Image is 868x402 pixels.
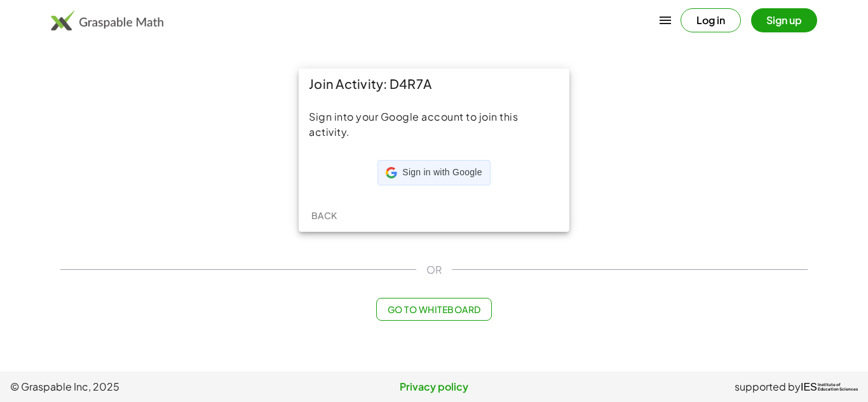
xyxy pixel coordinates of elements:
a: Privacy policy [293,379,576,394]
div: Join Activity: D4R7A [299,69,569,99]
span: OR [426,262,442,278]
span: Institute of Education Sciences [818,383,858,392]
button: Log in [681,8,741,32]
button: Go to Whiteboard [376,298,491,321]
button: Back [304,204,344,227]
div: Sign in with Google [377,160,490,185]
div: Sign into your Google account to join this activity. [309,109,559,140]
a: IESInstitute ofEducation Sciences [801,379,858,394]
span: IES [801,381,817,393]
span: © Graspable Inc, 2025 [10,379,293,394]
button: Sign up [751,8,817,32]
span: supported by [735,379,801,394]
span: Go to Whiteboard [387,304,480,315]
span: Sign in with Google [402,166,482,179]
span: Back [311,210,337,221]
